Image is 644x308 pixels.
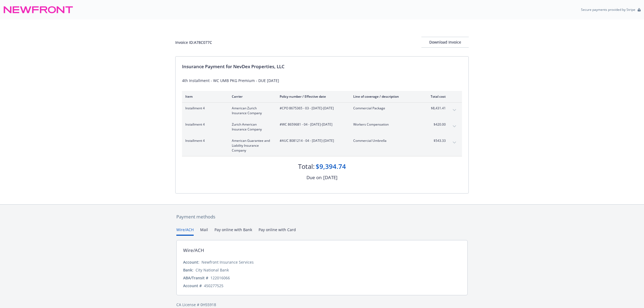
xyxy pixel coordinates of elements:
[176,302,468,307] div: CA License # 0H55918
[232,122,271,132] span: Zurich American Insurance Company
[421,37,469,48] button: Download Invoice
[210,275,230,281] div: 122016066
[232,106,271,116] span: American Zurich Insurance Company
[214,227,252,236] button: Pay online with Bank
[200,227,208,236] button: Mail
[183,267,193,273] div: Bank:
[450,106,459,114] button: expand content
[232,138,271,153] span: American Guarantee and Liability Insurance Company
[353,106,417,111] span: Commercial Package
[353,94,417,99] div: Line of coverage / description
[353,138,417,143] span: Commercial Umbrella
[425,106,446,111] span: $8,431.41
[425,138,446,143] span: $543.33
[182,119,462,135] div: Installment 4Zurich American Insurance Company#WC 8659681 - 04 - [DATE]-[DATE]Workers Compensatio...
[196,267,229,273] div: City National Bank
[185,106,223,111] span: Installment 4
[185,94,223,99] div: Item
[176,227,194,236] button: Wire/ACH
[182,135,462,156] div: Installment 4American Guarantee and Liability Insurance Company#AUC 8081214 - 04 - [DATE]-[DATE]C...
[202,259,254,265] div: Newfront Insurance Services
[183,283,202,289] div: Account #
[450,138,459,147] button: expand content
[182,63,462,70] div: Insurance Payment for NevDex Properties, LLC
[450,122,459,131] button: expand content
[280,106,345,111] span: #CPO 8675365 - 03 - [DATE]-[DATE]
[232,94,271,99] div: Carrier
[298,162,315,171] div: Total:
[306,174,322,181] div: Due on
[182,103,462,119] div: Installment 4American Zurich Insurance Company#CPO 8675365 - 03 - [DATE]-[DATE]Commercial Package...
[204,283,223,289] div: 450277525
[183,275,208,281] div: ABA/Transit #
[259,227,296,236] button: Pay online with Card
[183,259,199,265] div: Account:
[280,94,345,99] div: Policy number / Effective date
[176,213,468,220] div: Payment methods
[581,7,635,12] p: Secure payments provided by Stripe
[185,138,223,143] span: Installment 4
[280,122,345,127] span: #WC 8659681 - 04 - [DATE]-[DATE]
[425,94,446,99] div: Total cost
[175,40,212,45] div: Invoice ID: A78C077C
[323,174,338,181] div: [DATE]
[425,122,446,127] span: $420.00
[185,122,223,127] span: Installment 4
[353,122,417,127] span: Workers Compensation
[183,247,204,254] div: Wire/ACH
[182,78,462,83] div: 4th Installment - WC UMB PKG Premium - DUE [DATE]
[280,138,345,143] span: #AUC 8081214 - 04 - [DATE]-[DATE]
[316,162,346,171] div: $9,394.74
